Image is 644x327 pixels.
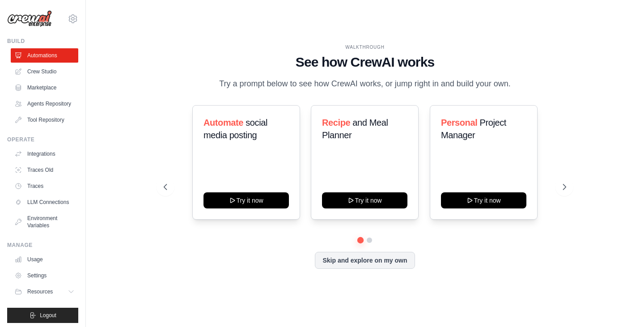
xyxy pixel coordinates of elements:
a: Traces [11,179,78,193]
span: Automate [203,118,243,127]
a: Settings [11,268,78,283]
span: Personal [441,118,477,127]
h1: See how CrewAI works [164,54,566,70]
span: Resources [27,288,53,295]
a: LLM Connections [11,195,78,209]
a: Tool Repository [11,113,78,127]
iframe: Chat Widget [599,284,644,327]
button: Logout [7,308,78,323]
span: Logout [40,312,56,319]
span: social media posting [203,118,267,140]
span: Recipe [322,118,350,127]
div: Operate [7,136,78,143]
a: Automations [11,48,78,63]
span: Project Manager [441,118,506,140]
button: Resources [11,285,78,299]
button: Skip and explore on my own [315,252,415,269]
div: Manage [7,242,78,249]
div: Build [7,38,78,45]
img: Logo [7,10,52,27]
a: Usage [11,252,78,267]
div: WALKTHROUGH [164,44,566,51]
span: and Meal Planner [322,118,388,140]
a: Agents Repository [11,97,78,111]
a: Integrations [11,147,78,161]
button: Try it now [203,192,289,208]
button: Try it now [322,192,407,208]
a: Environment Variables [11,211,78,233]
p: Try a prompt below to see how CrewAI works, or jump right in and build your own. [215,77,515,90]
a: Marketplace [11,81,78,95]
a: Crew Studio [11,64,78,79]
a: Traces Old [11,163,78,177]
button: Try it now [441,192,526,208]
